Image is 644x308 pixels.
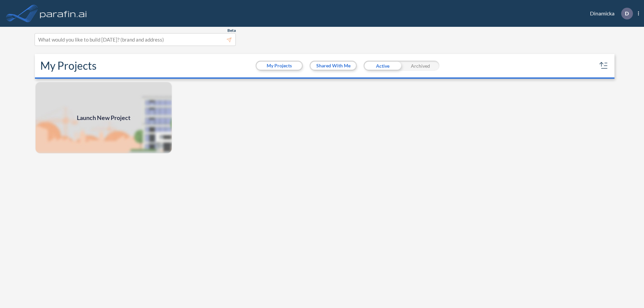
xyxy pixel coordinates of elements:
[598,60,609,71] button: sort
[257,62,302,70] button: My Projects
[39,7,88,20] img: logo
[77,113,130,122] span: Launch New Project
[364,61,401,71] div: Active
[40,59,97,72] h2: My Projects
[35,81,172,154] a: Launch New Project
[401,61,439,71] div: Archived
[35,81,172,154] img: add
[625,10,629,16] p: D
[580,8,639,19] div: Dinamicka
[311,62,356,70] button: Shared With Me
[227,28,236,33] span: Beta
